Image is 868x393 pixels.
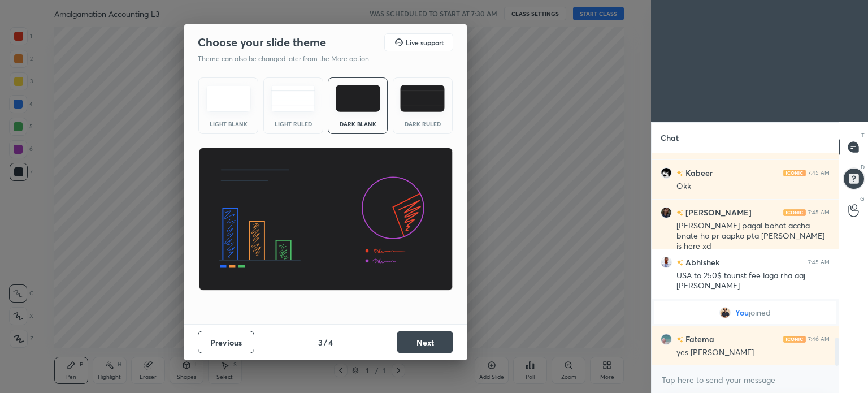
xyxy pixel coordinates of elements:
[676,270,830,292] div: USA to 250$ tourist fee laga rha aaj [PERSON_NAME]
[652,123,688,153] p: Chat
[328,336,333,348] h4: 4
[808,259,830,266] div: 7:45 AM
[683,256,719,268] h6: Abhishek
[271,121,316,127] div: Light Ruled
[661,207,672,218] img: a358d6efd4b64471b9a414a6fa5ab202.jpg
[676,170,683,176] img: no-rating-badge.077c3623.svg
[335,121,380,127] div: Dark Blank
[400,121,445,127] div: Dark Ruled
[749,308,771,317] span: joined
[683,167,713,179] h6: Kabeer
[676,336,683,343] img: no-rating-badge.077c3623.svg
[318,336,323,348] h4: 3
[808,170,830,176] div: 7:45 AM
[206,85,251,112] img: lightTheme.e5ed3b09.svg
[676,221,830,252] div: [PERSON_NAME] pagal bohot accha bnate ho pr aapko pta [PERSON_NAME] is here xd
[206,121,251,127] div: Light Blank
[683,333,714,345] h6: Fatema
[676,347,830,359] div: yes [PERSON_NAME]
[676,260,683,266] img: no-rating-badge.077c3623.svg
[783,170,806,176] img: iconic-light.a09c19a4.png
[271,85,315,112] img: lightRuledTheme.5fabf969.svg
[676,210,683,216] img: no-rating-badge.077c3623.svg
[198,331,254,353] button: Previous
[676,181,830,192] div: Okk
[324,336,327,348] h4: /
[400,85,445,112] img: darkRuledTheme.de295e13.svg
[661,334,672,345] img: 9405d135d0cd4a27aa7e2bc0c754d48b.jpg
[397,331,453,353] button: Next
[661,257,672,268] img: 6f68f2a55eb8455e922a5563743efcb3.jpg
[406,39,444,46] h5: Live support
[652,153,839,366] div: grid
[861,131,865,140] p: T
[198,35,326,50] h2: Choose your slide theme
[861,163,865,171] p: D
[661,167,672,179] img: 111fd916713845c79985d02ae5fcd0c4.jpg
[783,336,806,343] img: iconic-light.a09c19a4.png
[808,209,830,216] div: 7:45 AM
[336,85,380,112] img: darkTheme.f0cc69e5.svg
[198,54,381,64] p: Theme can also be changed later from the More option
[860,195,865,203] p: G
[719,307,731,318] img: c03332fea6b14f46a3145b9173f2b3a7.jpg
[783,209,806,216] img: iconic-light.a09c19a4.png
[735,308,749,317] span: You
[198,148,453,291] img: darkThemeBanner.d06ce4a2.svg
[683,206,752,218] h6: [PERSON_NAME]
[808,336,830,343] div: 7:46 AM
